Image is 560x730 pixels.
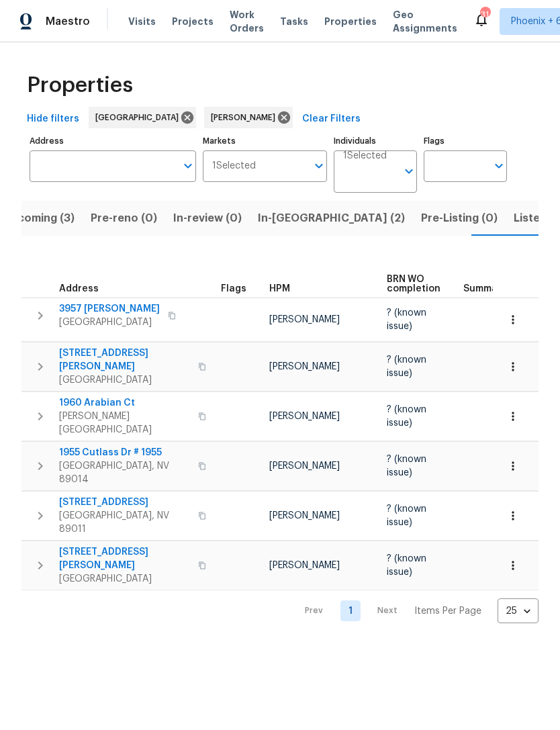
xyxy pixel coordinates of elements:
span: BRN WO completion [387,275,440,293]
div: 31 [480,8,489,21]
span: In-review (0) [173,209,242,228]
a: Goto page 1 [340,600,361,621]
button: Open [400,162,418,181]
span: ? (known issue) [387,405,426,428]
span: [GEOGRAPHIC_DATA] [59,373,190,387]
span: [STREET_ADDRESS] [59,496,190,509]
span: 1 Selected [343,150,387,162]
span: Properties [324,15,377,28]
span: [PERSON_NAME] [269,412,340,421]
span: Maestro [46,15,90,28]
span: Hide filters [27,111,79,128]
span: Pre-Listing (0) [421,209,498,228]
span: Flags [221,284,246,293]
span: [PERSON_NAME][GEOGRAPHIC_DATA] [59,410,190,437]
span: Tasks [280,17,308,26]
button: Open [310,156,328,175]
span: Clear Filters [302,111,361,128]
span: [STREET_ADDRESS][PERSON_NAME] [59,347,190,373]
label: Address [30,137,196,145]
span: Projects [172,15,214,28]
label: Individuals [334,137,417,145]
span: Summary [463,284,507,293]
span: Visits [128,15,156,28]
span: Geo Assignments [393,8,457,35]
span: [PERSON_NAME] [269,362,340,371]
span: [PERSON_NAME] [211,111,281,124]
button: Open [179,156,197,175]
span: ? (known issue) [387,554,426,577]
span: [PERSON_NAME] [269,315,340,324]
button: Hide filters [21,107,85,132]
span: ? (known issue) [387,308,426,331]
span: [GEOGRAPHIC_DATA] [59,316,160,329]
span: [GEOGRAPHIC_DATA] [95,111,184,124]
span: 1955 Cutlass Dr # 1955 [59,446,190,459]
button: Open [489,156,508,175]
span: Upcoming (3) [3,209,75,228]
span: ? (known issue) [387,455,426,477]
label: Markets [203,137,328,145]
p: Items Per Page [414,604,481,618]
span: [GEOGRAPHIC_DATA], NV 89011 [59,509,190,536]
span: [PERSON_NAME] [269,461,340,471]
span: 3957 [PERSON_NAME] [59,302,160,316]
span: [GEOGRAPHIC_DATA], NV 89014 [59,459,190,486]
span: ? (known issue) [387,355,426,378]
nav: Pagination Navigation [292,598,539,623]
div: [GEOGRAPHIC_DATA] [89,107,196,128]
span: Properties [27,79,133,92]
span: [GEOGRAPHIC_DATA] [59,572,190,586]
span: Work Orders [230,8,264,35]
button: Clear Filters [297,107,366,132]
span: Pre-reno (0) [91,209,157,228]
span: 1960 Arabian Ct [59,396,190,410]
label: Flags [424,137,507,145]
div: [PERSON_NAME] [204,107,293,128]
span: [STREET_ADDRESS][PERSON_NAME] [59,545,190,572]
span: 1 Selected [212,161,256,172]
span: Address [59,284,99,293]
span: [PERSON_NAME] [269,511,340,520]
span: ? (known issue) [387,504,426,527]
span: In-[GEOGRAPHIC_DATA] (2) [258,209,405,228]
span: [PERSON_NAME] [269,561,340,570]
span: HPM [269,284,290,293]
div: 25 [498,594,539,629]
